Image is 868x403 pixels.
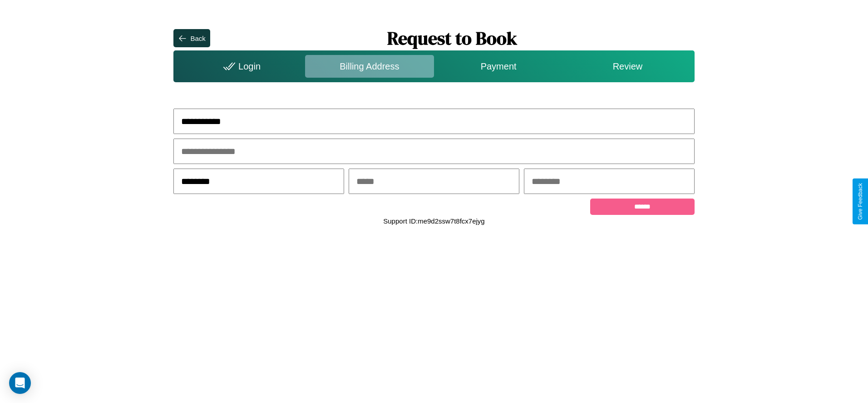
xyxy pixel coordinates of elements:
[434,55,563,78] div: Payment
[9,372,31,394] div: Open Intercom Messenger
[190,35,205,42] div: Back
[210,26,695,50] h1: Request to Book
[176,55,305,78] div: Login
[173,29,210,47] button: Back
[383,215,484,227] p: Support ID: me9d2ssw7t8fcx7ejyg
[563,55,692,78] div: Review
[305,55,434,78] div: Billing Address
[857,183,863,220] div: Give Feedback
